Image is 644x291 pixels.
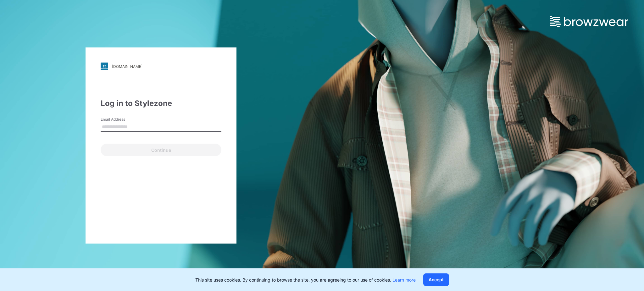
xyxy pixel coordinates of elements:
div: Log in to Stylezone [101,98,221,109]
a: Learn more [392,277,416,283]
img: browzwear-logo.e42bd6dac1945053ebaf764b6aa21510.svg [550,16,628,27]
label: Email Address [101,117,145,122]
img: stylezone-logo.562084cfcfab977791bfbf7441f1a819.svg [101,63,108,70]
div: [DOMAIN_NAME] [112,64,142,69]
button: Accept [423,273,449,286]
a: [DOMAIN_NAME] [101,63,221,70]
p: This site uses cookies. By continuing to browse the site, you are agreeing to our use of cookies. [195,277,416,283]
